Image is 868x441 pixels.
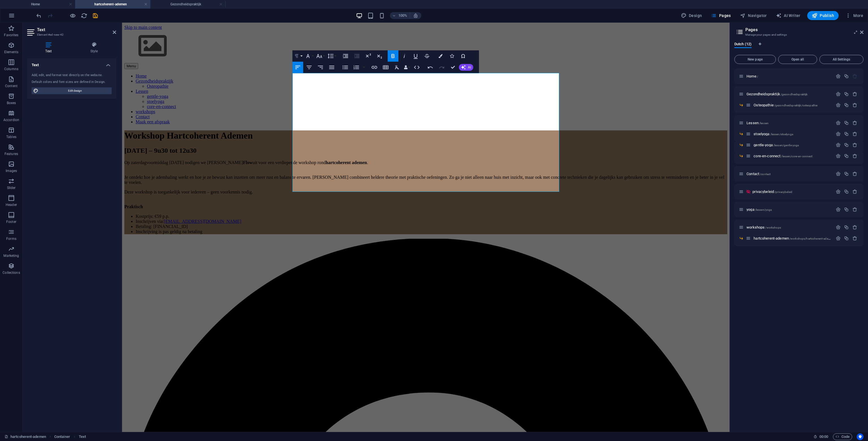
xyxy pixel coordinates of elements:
h3: Manage your pages and settings [745,32,852,37]
p: Images [6,169,17,173]
button: HTML [411,62,422,73]
button: Insert Link [369,62,380,73]
div: Remove [852,154,857,158]
strong: Flow [121,137,131,142]
button: Paragraph Format [292,50,303,62]
h2: Text [37,27,116,32]
button: Undo (Ctrl+Z) [425,62,436,73]
button: Pages [709,11,733,20]
button: Underline (Ctrl+U) [410,50,421,62]
button: Publish [807,11,839,20]
h4: Style [72,42,116,54]
button: Superscript [363,50,374,62]
div: Settings [836,236,841,241]
button: Open all [778,55,817,64]
p: Content [5,84,18,88]
strong: hartcoherent ademen [204,137,245,142]
button: Confirm (Ctrl+⏎) [448,62,458,73]
div: Add, edit, and format text directly on the website. [32,73,112,78]
div: Design (Ctrl+Alt+Y) [679,11,704,20]
span: Je ontdekt hoe je ademhaling werkt en hoe je ze bewust kan inzetten om meer rust en balans te erv... [2,152,602,162]
div: Duplicate [844,121,849,125]
div: Settings [836,103,841,107]
span: Click to select. Double-click to edit [79,433,86,440]
button: Ordered List [362,62,366,73]
button: reload [81,12,87,19]
a: [EMAIL_ADDRESS][DOMAIN_NAME] [42,196,119,201]
button: Italic (Ctrl+I) [399,50,410,62]
button: Bold (Ctrl+B) [388,50,398,62]
span: /privacybeleid [774,190,792,193]
span: / [757,75,758,78]
div: Remove [852,92,857,96]
button: Edit design [32,87,112,94]
span: 00 00 [819,433,828,440]
p: Tables [6,135,16,139]
span: /lessen/gentle-yoga [773,144,799,147]
button: Font Size [315,50,326,62]
button: Usercentrics [857,433,863,440]
div: Remove [852,225,857,230]
button: Design [679,11,704,20]
button: 100% [390,12,410,19]
p: Slider [7,186,16,190]
span: New page [737,58,773,61]
div: Settings [836,74,841,79]
div: Settings [836,207,841,212]
button: Subscript [374,50,385,62]
span: Betaling: [FINANCIAL_ID] [14,201,66,206]
span: Workshop Hartcoherent Ademen [2,108,131,118]
button: undo [35,12,42,19]
span: AI Writer [776,13,800,18]
span: /lessen/stoelyoga [770,133,793,136]
span: Click to open page [752,190,792,194]
h3: Element #ed-new-42 [37,32,105,37]
span: Inschrijving is pas geldig na betaling [14,206,80,211]
button: Code [833,433,852,440]
h4: Text [27,42,72,54]
span: All Settings [822,58,861,61]
h6: Session time [813,433,828,440]
div: Default colors and font sizes are defined in Design. [32,80,112,85]
span: Click to open page [747,74,758,78]
button: Font Family [304,50,314,62]
span: Inschrijven via: [14,196,119,201]
span: Deze workshop is toegankelijk voor iedereen – geen voorkennis nodig. [2,167,131,172]
span: More [845,13,863,18]
div: Lessen/lessen [745,121,833,125]
div: Home/ [745,74,833,78]
div: core-en-connect/lessen/core-en-connect [752,154,833,158]
button: Unordered List [340,62,351,73]
div: Duplicate [844,236,849,241]
span: Dutch (12) [734,41,752,49]
button: Click here to leave preview mode and continue editing [69,12,76,19]
div: The startpage cannot be deleted [852,74,857,79]
div: Settings [836,121,841,125]
p: Marketing [3,253,19,258]
button: New page [734,55,776,64]
div: Remove [852,132,857,136]
span: Edit design [40,87,110,94]
i: On resize automatically adjust zoom level to fit chosen device. [413,13,418,18]
button: Special Characters [458,50,468,62]
span: /gezondheidspraktijk [781,93,808,96]
div: Contact/contact [745,172,833,176]
span: /gezondheidspraktijk/osteopathie [774,104,817,107]
button: Insert Table [380,62,391,73]
div: Remove [852,103,857,107]
p: Features [5,152,18,156]
button: All Settings [819,55,863,64]
span: Code [836,433,850,440]
div: Settings [836,171,841,176]
span: Lessen [747,121,769,125]
strong: [DATE] – 9u30 tot 12u30 [2,124,75,132]
p: Forms [6,236,16,241]
p: Elements [4,50,19,54]
p: Collections [3,270,20,275]
div: workshops/workshops [745,225,833,229]
h4: Gezondheidspraktijk [150,1,225,7]
span: /lessen [759,122,769,125]
i: Reload page [81,12,87,19]
span: : [823,434,824,439]
nav: breadcrumb [54,433,86,440]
